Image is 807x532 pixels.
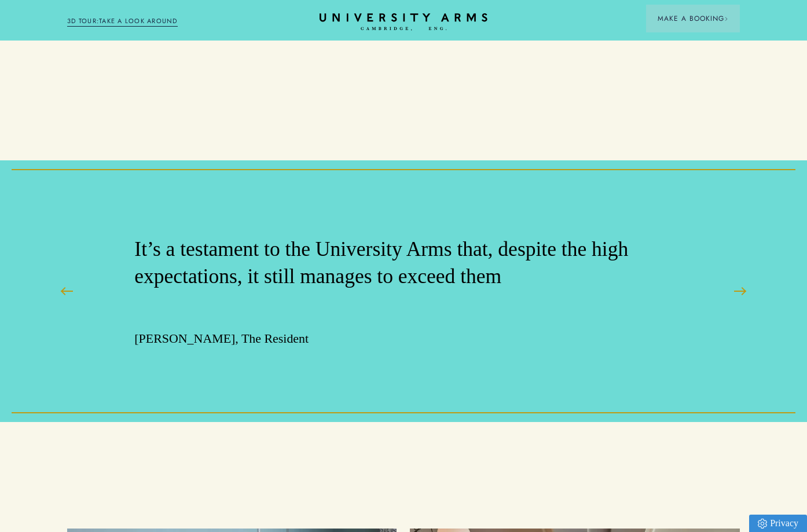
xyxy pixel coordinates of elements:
p: [PERSON_NAME], The Resident [134,330,638,347]
a: 3D TOUR:TAKE A LOOK AROUND [67,16,178,27]
a: Privacy [749,515,807,532]
img: Privacy [758,519,767,529]
button: Previous Slide [53,277,82,306]
a: Home [320,13,487,31]
img: Arrow icon [724,17,728,21]
button: Make a BookingArrow icon [646,5,740,32]
span: Make a Booking [658,13,728,24]
button: Next Slide [725,277,754,306]
p: It’s a testament to the University Arms that, despite the high expectations, it still manages to ... [134,236,638,290]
